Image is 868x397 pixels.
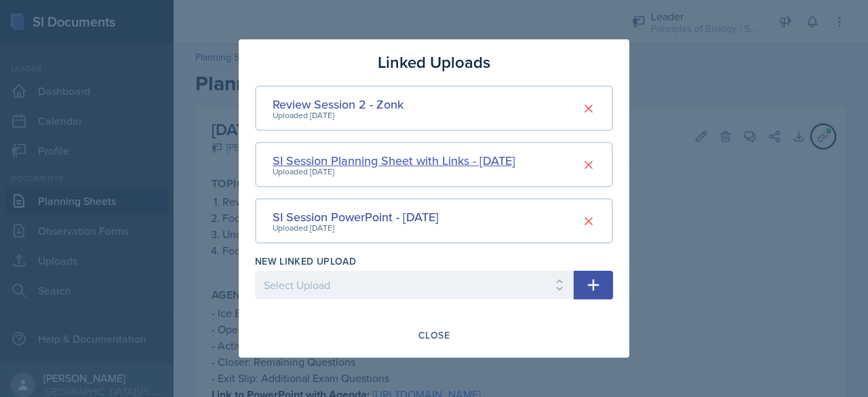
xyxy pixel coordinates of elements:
h3: Linked Uploads [378,50,490,75]
div: Close [418,330,450,341]
div: Uploaded [DATE] [273,109,403,121]
div: SI Session PowerPoint - [DATE] [273,208,439,226]
div: Review Session 2 - Zonk [273,95,403,113]
div: SI Session Planning Sheet with Links - [DATE] [273,151,515,170]
div: Uploaded [DATE] [273,166,515,178]
button: Close [410,324,458,347]
label: New Linked Upload [255,254,356,268]
div: Uploaded [DATE] [273,222,439,234]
